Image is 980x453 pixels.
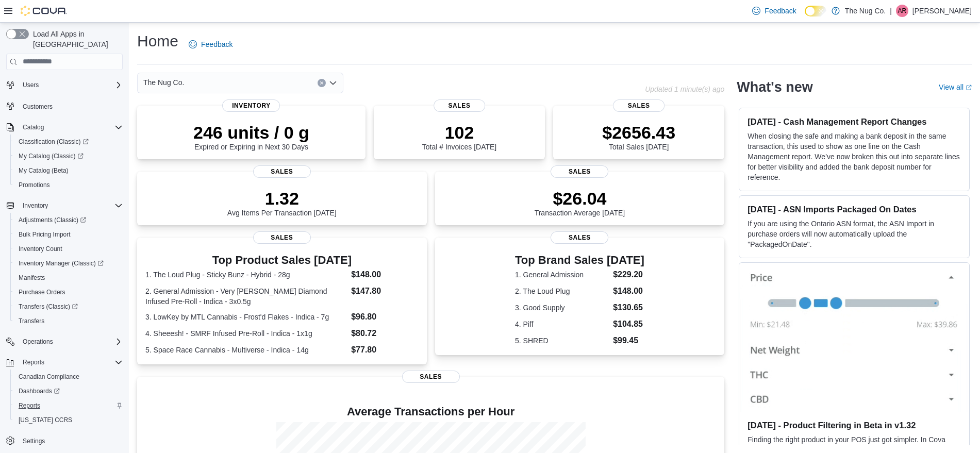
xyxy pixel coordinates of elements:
span: Operations [19,335,123,348]
span: Washington CCRS [14,414,123,426]
a: Canadian Compliance [14,371,84,383]
span: My Catalog (Classic) [14,150,123,162]
dt: 1. General Admission [515,270,609,280]
dt: 4. Sheeesh! - SMRF Infused Pre-Roll - Indica - 1x1g [145,328,347,339]
span: Transfers [14,315,123,327]
button: Reports [19,356,48,368]
span: Adjustments (Classic) [14,214,123,226]
a: Feedback [185,34,237,55]
button: Promotions [10,178,127,192]
span: Feedback [201,39,232,49]
p: Updated 1 minute(s) ago [645,85,724,93]
dt: 5. Space Race Cannabis - Multiverse - Indica - 14g [145,345,347,355]
span: Settings [23,437,45,445]
div: Avg Items Per Transaction [DATE] [227,188,337,217]
a: Bulk Pricing Import [14,228,75,241]
a: Transfers (Classic) [14,300,82,313]
a: Customers [19,100,57,113]
a: My Catalog (Classic) [14,150,88,162]
span: My Catalog (Beta) [19,166,69,175]
dd: $148.00 [613,285,644,297]
span: Sales [613,99,665,112]
button: Inventory Count [10,242,127,256]
span: Sales [253,165,311,178]
span: Sales [253,231,311,244]
span: Manifests [19,274,45,282]
dt: 3. Good Supply [515,303,609,313]
span: Purchase Orders [14,286,123,298]
p: [PERSON_NAME] [912,5,972,17]
span: The Nug Co. [143,76,184,89]
span: My Catalog (Beta) [14,164,123,177]
span: Bulk Pricing Import [14,228,123,241]
a: Dashboards [10,384,127,398]
dt: 4. Piff [515,319,609,329]
span: Customers [23,103,53,111]
button: Inventory [19,199,52,212]
dt: 1. The Loud Plug - Sticky Bunz - Hybrid - 28g [145,270,347,280]
h3: Top Brand Sales [DATE] [515,254,644,266]
a: Transfers (Classic) [10,299,127,314]
a: Adjustments (Classic) [10,213,127,227]
span: Users [23,81,39,89]
h2: What's new [737,79,812,95]
a: Adjustments (Classic) [14,214,90,226]
button: Settings [2,433,127,448]
button: Manifests [10,271,127,285]
a: Feedback [748,1,800,21]
a: My Catalog (Classic) [10,149,127,163]
span: Manifests [14,272,123,284]
a: Reports [14,399,44,412]
dt: 5. SHRED [515,335,609,346]
button: Catalog [19,121,48,133]
h3: [DATE] - ASN Imports Packaged On Dates [748,204,961,214]
span: Promotions [19,181,50,189]
span: Transfers [19,317,44,325]
a: Inventory Manager (Classic) [10,256,127,271]
span: Canadian Compliance [19,373,79,381]
button: Clear input [318,79,326,87]
a: My Catalog (Beta) [14,164,73,177]
dt: 3. LowKey by MTL Cannabis - Frost'd Flakes - Indica - 7g [145,312,347,322]
span: Canadian Compliance [14,371,123,383]
dd: $104.85 [613,318,644,330]
button: My Catalog (Beta) [10,163,127,178]
a: Promotions [14,179,54,191]
div: Total Sales [DATE] [602,122,675,151]
span: Adjustments (Classic) [19,216,86,224]
span: Sales [551,231,608,244]
span: Promotions [14,179,123,191]
span: [US_STATE] CCRS [19,416,72,424]
span: Reports [14,399,123,412]
button: Reports [2,355,127,370]
div: Transaction Average [DATE] [535,188,625,217]
button: Operations [19,335,57,348]
dd: $77.80 [351,344,418,356]
p: $26.04 [535,188,625,209]
a: Inventory Manager (Classic) [14,257,108,270]
button: [US_STATE] CCRS [10,413,127,427]
h3: [DATE] - Product Filtering in Beta in v1.32 [748,420,961,430]
span: Sales [402,371,460,383]
p: 246 units / 0 g [193,122,309,143]
span: Dashboards [14,385,123,397]
button: Open list of options [329,79,337,87]
h3: Top Product Sales [DATE] [145,254,419,266]
button: Users [2,78,127,92]
dd: $130.65 [613,301,644,314]
button: Bulk Pricing Import [10,227,127,242]
div: Total # Invoices [DATE] [422,122,496,151]
span: Users [19,79,123,91]
span: Dashboards [19,387,60,395]
span: Classification (Classic) [14,136,123,148]
img: Cova [21,6,67,16]
p: When closing the safe and making a bank deposit in the same transaction, this used to show as one... [748,131,961,182]
button: Canadian Compliance [10,370,127,384]
button: Customers [2,98,127,113]
p: $2656.43 [602,122,675,143]
dd: $148.00 [351,269,418,281]
span: Feedback [765,6,796,16]
a: Classification (Classic) [14,136,93,148]
button: Users [19,79,43,91]
span: Catalog [19,121,123,133]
